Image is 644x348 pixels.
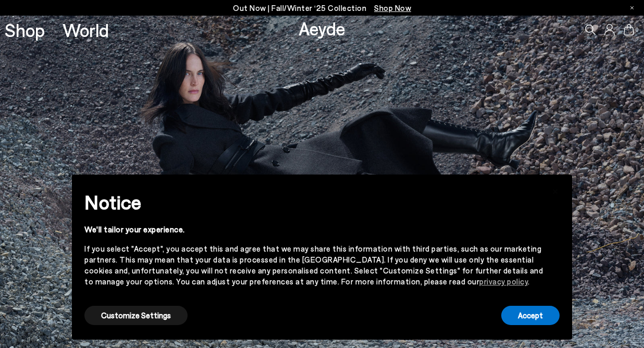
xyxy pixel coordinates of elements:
button: Accept [501,306,560,325]
div: If you select "Accept", you accept this and agree that we may share this information with third p... [84,243,543,287]
a: privacy policy [479,277,528,286]
button: Customize Settings [84,306,188,325]
a: 0 [624,24,634,35]
button: Close this notice [543,178,568,203]
div: We'll tailor your experience. [84,224,543,235]
span: 0 [634,27,639,33]
a: Aeyde [299,17,345,39]
span: Navigate to /collections/new-in [374,3,411,13]
a: World [63,21,109,39]
p: Out Now | Fall/Winter ‘25 Collection [233,2,411,15]
a: Shop [5,21,45,39]
h2: Notice [84,189,543,216]
span: × [552,182,559,197]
